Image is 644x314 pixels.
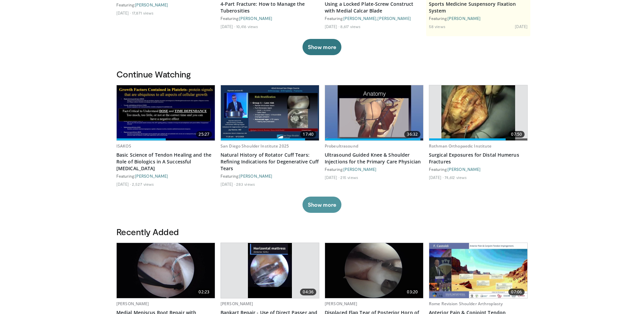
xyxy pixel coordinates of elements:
a: 04:36 [221,243,319,298]
a: 25:27 [117,85,215,140]
a: [PERSON_NAME] [135,2,168,7]
li: [DATE] [325,175,339,180]
li: 215 views [340,175,358,180]
li: [DATE] [221,181,235,187]
span: 07:50 [508,131,525,138]
a: 17:40 [221,85,319,140]
li: 10,416 views [236,24,258,29]
img: 70322_0000_3.png.620x360_q85_upscale.jpg [441,85,515,140]
div: Featuring: , [325,16,423,21]
a: Probeultrasound [325,143,358,149]
div: Featuring: [116,2,215,7]
a: [PERSON_NAME] [116,301,149,307]
img: 2649116b-05f8-405c-a48f-a284a947b030.620x360_q85_upscale.jpg [325,243,423,298]
img: 3d9f0bd8-1aaf-4305-976e-4a19f62e9526.620x360_q85_upscale.jpg [117,85,215,140]
a: [PERSON_NAME] [221,301,253,307]
div: Featuring: [221,173,319,179]
div: Featuring: [325,166,423,172]
li: [DATE] [116,181,131,187]
a: Rothman Orthopaedic Institute [429,143,491,149]
a: 07:06 [429,243,527,298]
button: Show more [302,197,341,213]
li: 2,527 views [132,181,154,187]
a: 36:32 [325,85,423,140]
a: Ultrasound Guided Knee & Shoulder Injections for the Primary Care Physician [325,152,423,165]
span: 03:20 [404,289,420,295]
li: [DATE] [429,175,443,180]
li: [DATE] [116,10,131,16]
div: Featuring: [429,166,528,172]
a: [PERSON_NAME] [343,167,376,172]
a: [PERSON_NAME] [343,16,376,21]
span: 04:36 [300,289,316,295]
img: 926032fc-011e-4e04-90f2-afa899d7eae5.620x360_q85_upscale.jpg [117,243,215,298]
a: 07:50 [429,85,527,140]
span: 02:23 [196,289,212,295]
a: [PERSON_NAME] [447,16,481,21]
h3: Continue Watching [116,69,528,80]
img: 8037028b-5014-4d38-9a8c-71d966c81743.620x360_q85_upscale.jpg [429,243,527,298]
a: [PERSON_NAME] [325,301,358,307]
img: 4c76961d-f2ab-4680-9a4d-69627da4d940.620x360_q85_upscale.jpg [325,85,423,140]
a: Natural History of Rotator Cuff Tears: Refining Indications for Degenerative Cuff Tears [221,152,319,172]
li: 17,871 views [132,10,154,16]
button: Show more [302,39,341,55]
a: ISAKOS [116,143,131,149]
a: 03:20 [325,243,423,298]
li: 8,617 views [340,24,361,29]
img: 0244d4ed-b867-4598-b8c2-09ae4252e053.620x360_q85_upscale.jpg [221,85,319,140]
a: [PERSON_NAME] [239,174,272,178]
a: Basic Science of Tendon Healing and the Role of Biologics in A Successful [MEDICAL_DATA] [116,152,215,172]
img: cd449402-123d-47f7-b112-52d159f17939.620x360_q85_upscale.jpg [248,243,292,298]
li: 58 views [429,24,445,29]
a: Surgical Exposures for Distal Humerus Fractures [429,152,528,165]
a: [PERSON_NAME] [447,167,481,172]
li: [DATE] [221,24,235,29]
li: [DATE] [515,24,528,29]
span: 07:06 [508,289,525,295]
div: Featuring: [116,173,215,179]
a: San Diego Shoulder Institute 2025 [221,143,289,149]
span: 36:32 [404,131,420,138]
span: 17:40 [300,131,316,138]
a: [PERSON_NAME] [239,16,272,21]
li: 74,612 views [444,175,467,180]
div: Featuring: [221,16,319,21]
a: 02:23 [117,243,215,298]
div: Featuring: [429,16,528,21]
a: Rome Revision Shoulder Arthroplasty [429,301,503,307]
a: [PERSON_NAME] [377,16,411,21]
li: [DATE] [325,24,339,29]
h3: Recently Added [116,226,528,237]
span: 25:27 [196,131,212,138]
a: [PERSON_NAME] [135,174,168,178]
li: 283 views [236,181,255,187]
